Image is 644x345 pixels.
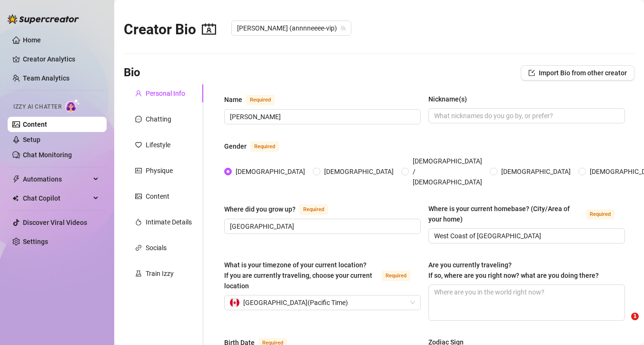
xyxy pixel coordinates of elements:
div: Lifestyle [146,140,170,150]
a: Chat Monitoring [23,151,72,159]
div: Where did you grow up? [224,204,296,214]
label: Where did you grow up? [224,203,338,215]
span: experiment [135,270,142,277]
img: AI Chatter [65,99,80,112]
div: Physique [146,165,173,176]
span: [DEMOGRAPHIC_DATA] [232,166,309,177]
span: user [135,90,142,97]
button: Import Bio from other creator [521,65,634,81]
h2: Creator Bio [124,20,216,39]
span: thunderbolt [12,175,20,183]
a: Home [23,36,41,44]
span: Automations [23,172,90,187]
span: Required [299,204,328,215]
span: [GEOGRAPHIC_DATA] ( Pacific Time ) [243,295,348,310]
span: import [528,70,535,76]
div: Content [146,191,169,202]
iframe: Intercom live chat [612,313,634,335]
input: Name [230,112,413,122]
div: Where is your current homebase? (City/Area of your home) [428,203,582,224]
span: team [340,25,346,31]
img: ca [230,298,239,307]
span: message [135,116,142,122]
span: heart [135,142,142,148]
a: Content [23,121,47,128]
span: Izzy AI Chatter [13,102,61,112]
span: picture [135,193,142,200]
div: Chatting [146,114,171,124]
a: Settings [23,238,48,245]
span: What is your timezone of your current location? If you are currently traveling, choose your curre... [224,261,372,290]
div: Socials [146,243,167,253]
span: idcard [135,167,142,174]
img: Chat Copilot [12,195,19,202]
input: Where is your current homebase? (City/Area of your home) [434,231,617,241]
span: fire [135,219,142,225]
a: Team Analytics [23,74,69,82]
input: Where did you grow up? [230,221,413,232]
span: Chat Copilot [23,191,90,206]
div: Nickname(s) [428,94,467,104]
label: Where is your current homebase? (City/Area of your home) [428,203,625,224]
div: Personal Info [146,88,185,99]
span: Anne (annnneeee-vip) [237,21,346,35]
img: logo-BBDzfeDw.svg [8,14,79,24]
h3: Bio [124,65,140,81]
label: Name [224,94,285,105]
a: Discover Viral Videos [23,219,87,226]
div: Intimate Details [146,217,192,227]
label: Nickname(s) [428,94,474,104]
span: Are you currently traveling? If so, where are you right now? what are you doing there? [428,261,599,279]
div: Name [224,94,242,105]
a: Setup [23,136,40,143]
span: [DEMOGRAPHIC_DATA] [320,166,397,177]
label: Gender [224,141,289,152]
span: Required [586,209,614,220]
span: Required [250,142,279,152]
input: Nickname(s) [434,111,617,121]
span: Required [246,95,275,105]
span: Required [382,271,410,281]
span: [DEMOGRAPHIC_DATA] / [DEMOGRAPHIC_DATA] [409,156,486,187]
span: Import Bio from other creator [539,69,627,77]
span: contacts [202,22,216,36]
div: Train Izzy [146,268,174,279]
span: [DEMOGRAPHIC_DATA] [497,166,575,177]
a: Creator Analytics [23,51,99,67]
div: Gender [224,141,247,152]
span: 1 [631,313,639,320]
span: link [135,244,142,251]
